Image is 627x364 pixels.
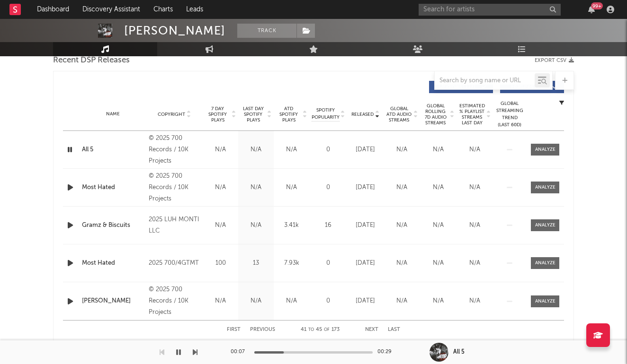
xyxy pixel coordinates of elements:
[422,296,454,306] div: N/A
[241,259,271,268] div: 13
[312,183,345,192] div: 0
[82,111,144,118] div: Name
[241,221,271,230] div: N/A
[422,221,454,230] div: N/A
[276,296,307,306] div: N/A
[294,324,346,336] div: 41 45 173
[495,100,524,129] div: Global Streaming Trend (Last 60D)
[459,183,491,192] div: N/A
[386,106,412,123] span: Global ATD Audio Streams
[205,106,230,123] span: 7 Day Spotify Plays
[588,6,595,13] button: 99+
[241,183,271,192] div: N/A
[124,24,225,38] div: [PERSON_NAME]
[422,145,454,155] div: N/A
[459,296,491,306] div: N/A
[276,106,301,123] span: ATD Spotify Plays
[241,145,271,155] div: N/A
[349,296,381,306] div: [DATE]
[453,348,465,356] div: All 5
[205,259,236,268] div: 100
[149,171,200,205] div: © 2025 700 Records / 10K Projects
[386,259,418,268] div: N/A
[386,183,418,192] div: N/A
[149,214,200,237] div: 2025 LUH MONTI LLC
[422,103,448,126] span: Global Rolling 7D Audio Streams
[377,347,396,358] div: 00:29
[591,2,603,9] div: 99 +
[308,328,314,332] span: to
[205,145,236,155] div: N/A
[82,296,144,306] a: [PERSON_NAME]
[365,327,378,332] button: Next
[205,221,236,230] div: N/A
[422,259,454,268] div: N/A
[386,221,418,230] div: N/A
[312,259,345,268] div: 0
[312,145,345,155] div: 0
[459,103,485,126] span: Estimated % Playlist Streams Last Day
[276,259,307,268] div: 7.93k
[324,328,330,332] span: of
[312,107,340,121] span: Spotify Popularity
[276,145,307,155] div: N/A
[388,327,400,332] button: Last
[205,183,236,192] div: N/A
[82,259,144,268] a: Most Hated
[419,4,561,16] input: Search for artists
[459,259,491,268] div: N/A
[349,183,381,192] div: [DATE]
[459,221,491,230] div: N/A
[351,112,374,117] span: Released
[276,183,307,192] div: N/A
[241,296,271,306] div: N/A
[386,145,418,155] div: N/A
[312,296,345,306] div: 0
[149,258,200,269] div: 2025 700/4GTMT
[276,221,307,230] div: 3.41k
[82,183,144,192] a: Most Hated
[149,284,200,318] div: © 2025 700 Records / 10K Projects
[241,106,266,123] span: Last Day Spotify Plays
[149,133,200,167] div: © 2025 700 Records / 10K Projects
[535,58,574,63] button: Export CSV
[82,221,144,230] a: Gramz & Biscuits
[205,296,236,306] div: N/A
[349,221,381,230] div: [DATE]
[53,55,130,66] span: Recent DSP Releases
[237,24,296,38] button: Track
[386,296,418,306] div: N/A
[312,221,345,230] div: 16
[231,347,250,358] div: 00:07
[250,327,275,332] button: Previous
[82,145,144,155] a: All 5
[349,259,381,268] div: [DATE]
[349,145,381,155] div: [DATE]
[459,145,491,155] div: N/A
[227,327,241,332] button: First
[158,112,185,117] span: Copyright
[435,77,535,85] input: Search by song name or URL
[422,183,454,192] div: N/A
